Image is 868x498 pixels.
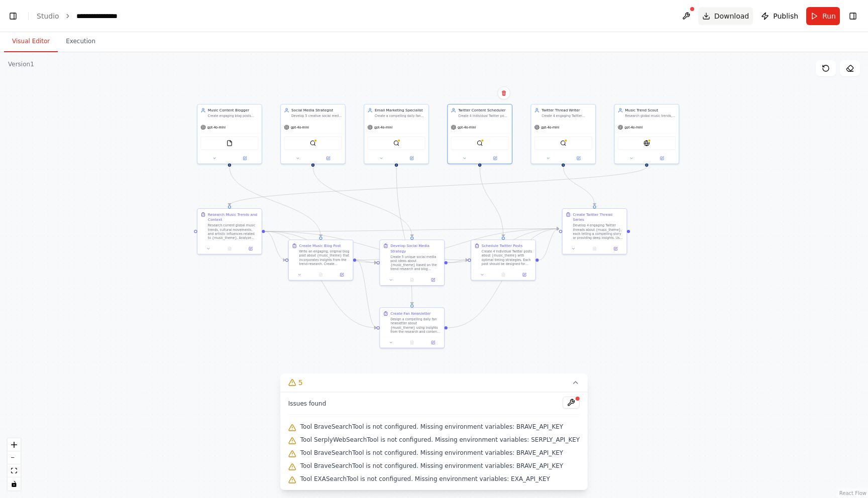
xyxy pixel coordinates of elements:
[291,114,342,118] div: Develop 5 creative social media post ideas based on {music_theme}, ensuring each post follows pla...
[482,250,532,266] div: Create 4 individual Twitter posts about {music_theme} with optimal timing strategies. Each post s...
[197,104,262,164] div: Music Content BloggerCreate engaging blog posts about music topics, artist analysis, and musical ...
[561,167,597,205] g: Edge from fa6ea39d-8a3a-402f-b43a-c8f19a43e40c to a050e6ca-5a98-4cc9-989a-3023f90e3650
[242,245,260,252] button: Open in side panel
[401,339,423,345] button: No output available
[447,104,512,164] div: Twitter Content SchedulerCreate 4 individual Twitter posts about {music_theme} with optimal timin...
[288,239,354,280] div: Create Music Blog PostWrite an engaging, original blog post about {music_theme} that incorporates...
[757,7,802,25] button: Publish
[356,258,376,330] g: Edge from 52b84c7e-c73e-4b18-b541-f670bffaf9da to c884859d-f984-42f8-b9fd-4fc5cf58ec86
[562,208,627,255] div: Create Twitter Thread SeriesDevelop 4 engaging Twitter threads about {music_theme}, each telling ...
[390,317,441,334] div: Design a compelling daily fan newsletter about {music_theme} using insights from the research and...
[541,125,559,129] span: gpt-4o-mini
[458,114,509,118] div: Create 4 individual Twitter posts about {music_theme} with optimal timing recommendations for max...
[8,438,21,490] div: React Flow controls
[208,108,259,113] div: Music Content Blogger
[822,11,836,21] span: Run
[614,104,680,164] div: Music Trend ScoutResearch global music trends, emerging genres, and cultural movements related to...
[8,60,34,68] div: Version 1
[37,11,128,21] nav: breadcrumb
[208,212,259,222] div: Research Music Trends and Context
[265,229,285,263] g: Edge from 28bba774-fc1c-457d-9133-f241b42c9434 to 52b84c7e-c73e-4b18-b541-f670bffaf9da
[806,7,840,25] button: Run
[300,462,563,470] span: Tool BraveSearchTool is not configured. Missing environment variables: BRAVE_API_KEY
[515,272,533,278] button: Open in side panel
[356,226,559,263] g: Edge from 52b84c7e-c73e-4b18-b541-f670bffaf9da to a050e6ca-5a98-4cc9-989a-3023f90e3650
[393,140,399,146] img: SerplyWebSearchTool
[394,167,415,305] g: Edge from 7d47d46f-cb7c-4ed7-a918-8027a658d35c to c884859d-f984-42f8-b9fd-4fc5cf58ec86
[207,125,226,129] span: gpt-4o-mini
[280,374,588,392] button: 5
[280,104,346,164] div: Social Media StrategistDevelop 5 creative social media post ideas based on {music_theme}, ensurin...
[265,226,559,234] g: Edge from 28bba774-fc1c-457d-9133-f241b42c9434 to a050e6ca-5a98-4cc9-989a-3023f90e3650
[492,272,514,278] button: No output available
[310,140,316,146] img: BraveSearchTool
[58,31,103,52] button: Execution
[564,155,593,161] button: Open in side panel
[37,12,59,20] a: Studio
[773,11,798,21] span: Publish
[424,277,442,283] button: Open in side panel
[333,272,351,278] button: Open in side panel
[227,167,649,205] g: Edge from b922086a-57cb-4a33-b7eb-e98ea9105b63 to 28bba774-fc1c-457d-9133-f241b42c9434
[497,86,510,99] button: Delete node
[227,140,233,146] img: FileReadTool
[625,114,676,118] div: Research global music trends, emerging genres, and cultural movements related to {music_theme} to...
[379,239,445,286] div: Develop Social Media StrategyCreate 5 unique social media post ideas about {music_theme} based on...
[541,108,592,113] div: Twitter Thread Writer
[300,449,563,457] span: Tool BraveSearchTool is not configured. Missing environment variables: BRAVE_API_KEY
[390,243,441,254] div: Develop Social Media Strategy
[477,140,483,146] img: BraveSearchTool
[299,243,341,248] div: Create Music Blog Post
[230,155,260,161] button: Open in side panel
[298,378,303,388] span: 5
[8,464,21,477] button: fit view
[375,114,425,118] div: Create a compelling daily fan newsletter about {music_theme} that includes exclusive insights, be...
[390,311,431,316] div: Create Fan Newsletter
[8,451,21,464] button: zoom out
[480,155,510,161] button: Open in side panel
[227,167,323,237] g: Edge from 69dc67bd-54e9-4e91-9f7c-c169473f515f to 52b84c7e-c73e-4b18-b541-f670bffaf9da
[4,31,58,52] button: Visual Editor
[379,307,445,348] div: Create Fan NewsletterDesign a compelling daily fan newsletter about {music_theme} using insights ...
[291,108,342,113] div: Social Media Strategist
[647,155,677,161] button: Open in side panel
[482,243,522,248] div: Schedule Twitter Posts
[573,212,624,222] div: Create Twitter Thread Series
[6,9,20,23] button: Show left sidebar
[607,245,625,252] button: Open in side panel
[625,108,676,113] div: Music Trend Scout
[197,208,262,255] div: Research Music Trends and ContextResearch current global music trends, cultural movements, and ar...
[424,339,442,345] button: Open in side panel
[541,114,592,118] div: Create 4 engaging Twitter threads about {music_theme}, each with strategic timing recommendations...
[300,423,563,431] span: Tool BraveSearchTool is not configured. Missing environment variables: BRAVE_API_KEY
[288,400,327,408] span: Issues found
[374,125,392,129] span: gpt-4o-mini
[458,125,476,129] span: gpt-4o-mini
[539,226,559,263] g: Edge from 453596e0-8ecc-4a99-8185-bd381d62bf51 to a050e6ca-5a98-4cc9-989a-3023f90e3650
[397,155,426,161] button: Open in side panel
[208,114,259,118] div: Create engaging blog posts about music topics, artist analysis, and musical themes. Focus on orig...
[375,108,425,113] div: Email Marketing Specialist
[643,140,649,146] img: EXASearchTool
[560,140,566,146] img: BraveSearchTool
[300,475,550,483] span: Tool EXASearchTool is not configured. Missing environment variables: EXA_API_KEY
[471,239,536,280] div: Schedule Twitter PostsCreate 4 individual Twitter posts about {music_theme} with optimal timing s...
[401,277,423,283] button: No output available
[714,11,749,21] span: Download
[624,125,642,129] span: gpt-4o-mini
[208,223,259,240] div: Research current global music trends, cultural movements, and artistic influences related to {mus...
[265,229,468,263] g: Edge from 28bba774-fc1c-457d-9133-f241b42c9434 to 453596e0-8ecc-4a99-8185-bd381d62bf51
[698,7,753,25] button: Download
[458,108,509,113] div: Twitter Content Scheduler
[390,255,441,271] div: Create 5 unique social media post ideas about {music_theme} based on the trend research and blog ...
[846,9,860,23] button: Hide right sidebar
[8,477,21,490] button: toggle interactivity
[313,155,343,161] button: Open in side panel
[8,438,21,451] button: zoom in
[477,167,506,237] g: Edge from 28bc89fc-25fd-4173-bfff-8d734a8d50e6 to 453596e0-8ecc-4a99-8185-bd381d62bf51
[839,490,866,496] a: React Flow attribution
[573,223,624,240] div: Develop 4 engaging Twitter threads about {music_theme}, each telling a compelling story or provid...
[310,167,415,237] g: Edge from 7dc7251f-ffe1-42bb-b4c2-3e033f07ab89 to a1618e72-9624-4b86-bdc0-335b43a4519d
[310,272,332,278] button: No output available
[584,245,606,252] button: No output available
